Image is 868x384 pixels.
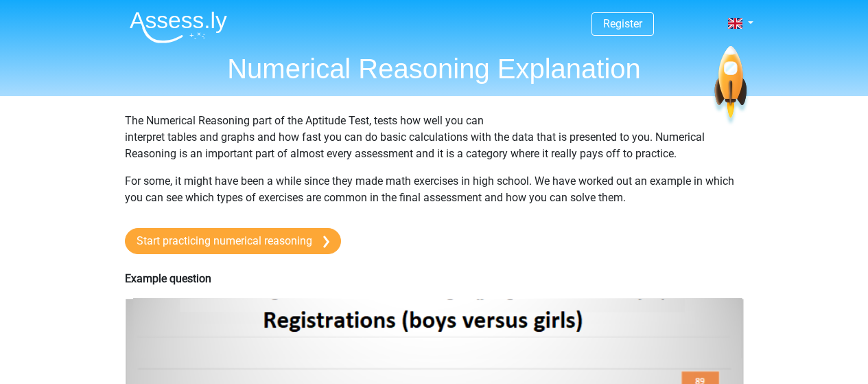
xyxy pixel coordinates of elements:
img: spaceship.7d73109d6933.svg [712,46,749,126]
b: Example question [125,272,211,285]
img: Assessly [130,11,227,43]
a: Start practicing numerical reasoning [125,228,341,254]
a: Register [603,17,642,30]
h1: Numerical Reasoning Explanation [119,52,750,85]
p: The Numerical Reasoning part of the Aptitude Test, tests how well you can interpret tables and gr... [125,113,744,162]
img: arrow-right.e5bd35279c78.svg [323,236,329,248]
p: For some, it might have been a while since they made math exercises in high school. We have worke... [125,173,744,206]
